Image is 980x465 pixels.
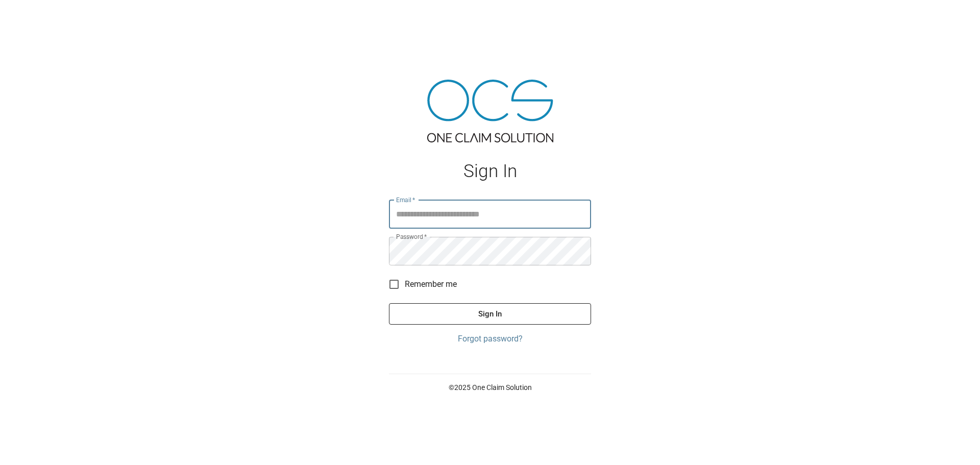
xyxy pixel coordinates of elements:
button: Sign In [389,303,591,325]
img: ocs-logo-white-transparent.png [12,6,53,27]
a: Forgot password? [389,333,591,345]
p: © 2025 One Claim Solution [389,382,591,393]
h1: Sign In [389,161,591,182]
img: ocs-logo-tra.png [427,80,553,142]
label: Password [396,232,427,241]
span: Remember me [405,278,457,290]
label: Email [396,195,415,204]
